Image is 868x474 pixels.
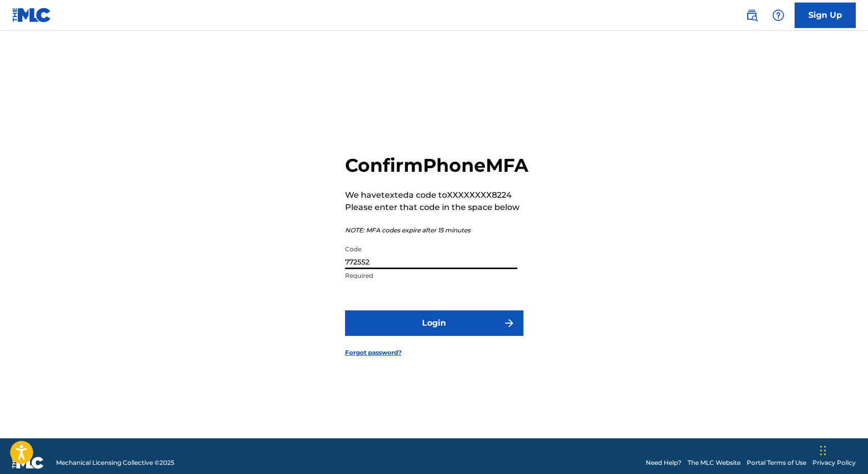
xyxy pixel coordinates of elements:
[742,5,762,25] a: Public Search
[746,9,758,21] img: search
[503,317,515,329] img: f7272a7cc735f4ea7f67.svg
[772,9,784,21] img: help
[820,435,826,466] div: Drag
[345,310,523,336] button: Login
[688,458,741,467] a: The MLC Website
[56,458,174,467] span: Mechanical Licensing Collective © 2025
[817,425,868,474] iframe: Chat Widget
[345,154,529,177] h2: Confirm Phone MFA
[345,201,529,214] p: Please enter that code in the space below
[646,458,681,467] a: Need Help?
[345,271,517,280] p: Required
[812,458,856,467] a: Privacy Policy
[345,226,529,235] p: NOTE: MFA codes expire after 15 minutes
[345,189,529,201] p: We have texted a code to XXXXXXXX8224
[12,8,51,22] img: MLC Logo
[345,348,402,357] a: Forgot password?
[747,458,806,467] a: Portal Terms of Use
[12,457,44,469] img: logo
[795,3,856,28] a: Sign Up
[768,5,788,25] div: Help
